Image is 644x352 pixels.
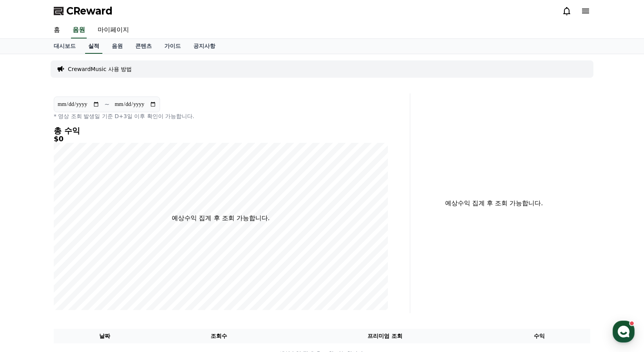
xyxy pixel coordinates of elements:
a: CrewardMusic 사용 방법 [68,65,132,73]
span: CReward [66,5,113,17]
h4: 총 수익 [54,126,388,135]
a: 공지사항 [187,39,222,54]
p: ~ [104,100,109,109]
a: 가이드 [158,39,187,54]
a: 설정 [101,249,151,268]
th: 조회수 [156,329,282,343]
a: 대화 [52,249,101,268]
span: 대화 [72,261,81,267]
h5: $0 [54,135,388,143]
p: 예상수익 집계 후 조회 가능합니다. [417,199,571,208]
a: 실적 [85,39,102,54]
th: 프리미엄 조회 [282,329,488,343]
a: 음원 [106,39,129,54]
p: 예상수익 집계 후 조회 가능합니다. [172,213,269,223]
span: 홈 [25,261,29,267]
th: 날짜 [54,329,156,343]
p: * 영상 조회 발생일 기준 D+3일 이후 확인이 가능합니다. [54,112,388,120]
span: 설정 [121,261,131,267]
a: 홈 [47,22,66,38]
a: 대시보드 [47,39,82,54]
a: 음원 [71,22,87,38]
a: 홈 [2,249,52,268]
a: 마이페이지 [91,22,135,38]
a: CReward [54,5,113,17]
a: 콘텐츠 [129,39,158,54]
th: 수익 [488,329,590,343]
